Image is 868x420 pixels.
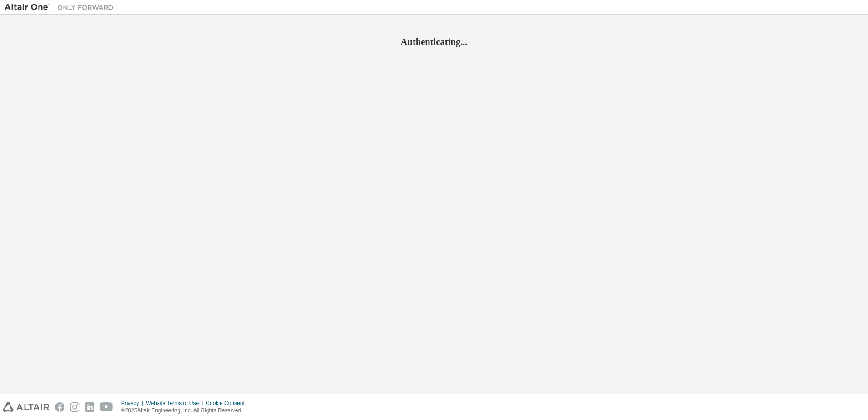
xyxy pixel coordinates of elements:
div: Website Terms of Use [146,400,206,407]
img: Altair One [5,3,118,12]
div: Privacy [121,400,146,407]
img: altair_logo.svg [3,402,49,412]
img: instagram.svg [70,402,79,412]
img: youtube.svg [100,402,113,412]
img: linkedin.svg [85,402,94,412]
p: © 2025 Altair Engineering, Inc. All Rights Reserved. [121,407,250,415]
img: facebook.svg [55,402,64,412]
div: Cookie Consent [206,400,250,407]
h2: Authenticating... [5,36,863,48]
